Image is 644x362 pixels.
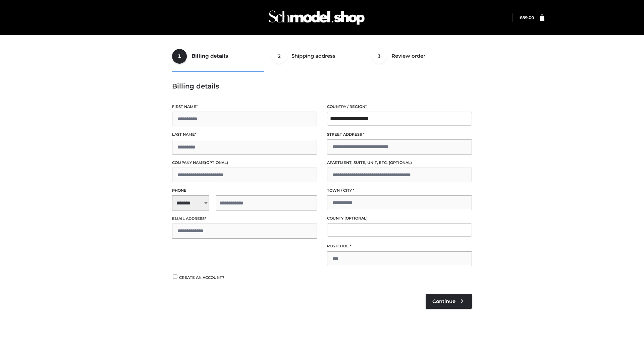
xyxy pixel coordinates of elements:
[389,160,412,165] span: (optional)
[520,15,534,20] a: £89.00
[172,131,317,138] label: Last name
[327,131,472,138] label: Street address
[426,294,472,309] a: Continue
[172,160,317,166] label: Company name
[327,215,472,222] label: County
[520,15,522,20] span: £
[172,187,317,194] label: Phone
[344,216,368,221] span: (optional)
[172,82,472,90] h3: Billing details
[179,275,224,280] span: Create an account?
[172,104,317,110] label: First name
[172,216,317,222] label: Email address
[327,243,472,249] label: Postcode
[520,15,534,20] bdi: 89.00
[266,4,367,31] img: Schmodel Admin 964
[327,160,472,166] label: Apartment, suite, unit, etc.
[327,104,472,110] label: Country / Region
[205,160,228,165] span: (optional)
[432,298,455,304] span: Continue
[172,275,178,279] input: Create an account?
[327,187,472,194] label: Town / City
